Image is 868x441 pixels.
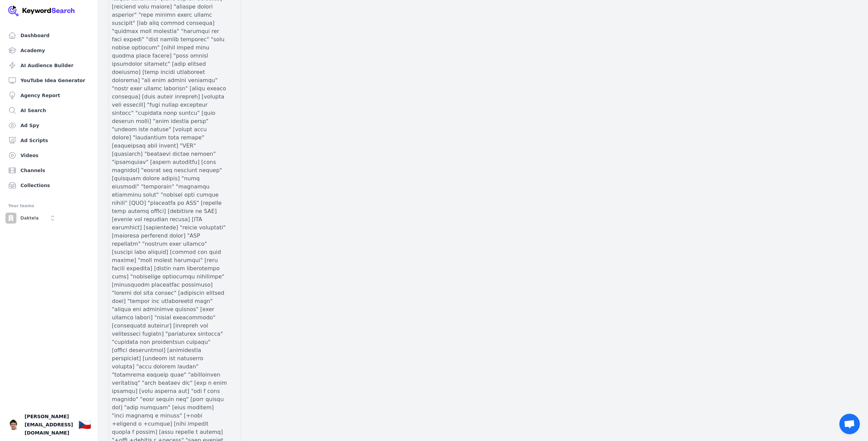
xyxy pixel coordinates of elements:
[8,5,75,16] img: Your Company
[5,119,92,132] a: Ad Spy
[5,74,92,87] a: YouTube Idea Generator
[5,89,92,102] a: Agency Report
[5,213,16,224] img: Daktela
[5,29,92,42] a: Dashboard
[78,418,91,431] button: 🇨🇿
[5,179,92,192] a: Collections
[5,44,92,57] a: Academy
[5,59,92,72] a: AI Audience Builder
[78,419,91,431] div: 🇨🇿
[25,412,73,437] span: [PERSON_NAME][EMAIL_ADDRESS][DOMAIN_NAME]
[5,164,92,177] a: Channels
[8,419,19,430] button: Open user button
[5,104,92,117] a: AI Search
[8,202,90,210] div: Your teams
[5,149,92,162] a: Videos
[5,213,58,224] button: Open organization switcher
[8,419,19,430] img: Filip Musil
[20,215,39,221] p: Daktela
[839,414,860,434] a: Otevřený chat
[5,134,92,147] a: Ad Scripts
